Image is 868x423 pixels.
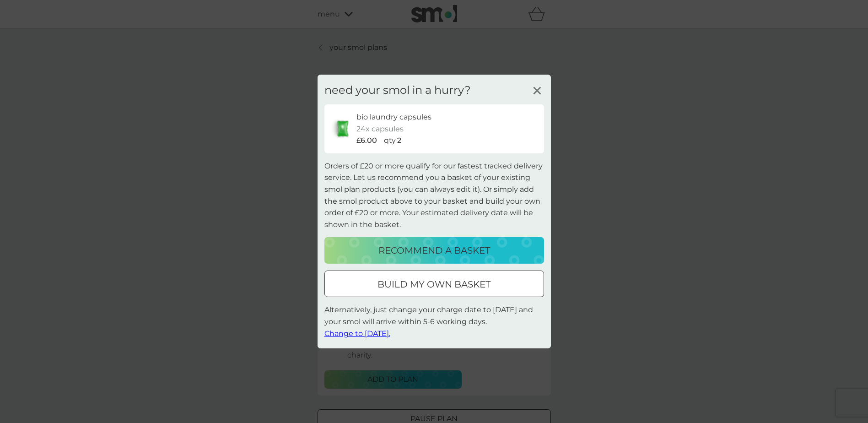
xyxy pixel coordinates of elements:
p: Orders of £20 or more qualify for our fastest tracked delivery service. Let us recommend you a ba... [324,160,544,231]
p: recommend a basket [378,243,490,258]
h3: need your smol in a hurry? [324,84,471,97]
p: build my own basket [377,277,491,292]
button: build my own basket [324,271,544,297]
p: 24x capsules [356,123,404,135]
p: £6.00 [356,135,377,146]
p: Alternatively, just change your charge date to [DATE] and your smol will arrive within 5-6 workin... [324,304,544,339]
p: 2 [397,135,401,146]
p: bio laundry capsules [356,111,431,123]
button: Change to [DATE]. [324,327,390,339]
p: qty [384,135,396,146]
button: recommend a basket [324,237,544,264]
span: Change to [DATE]. [324,329,390,337]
